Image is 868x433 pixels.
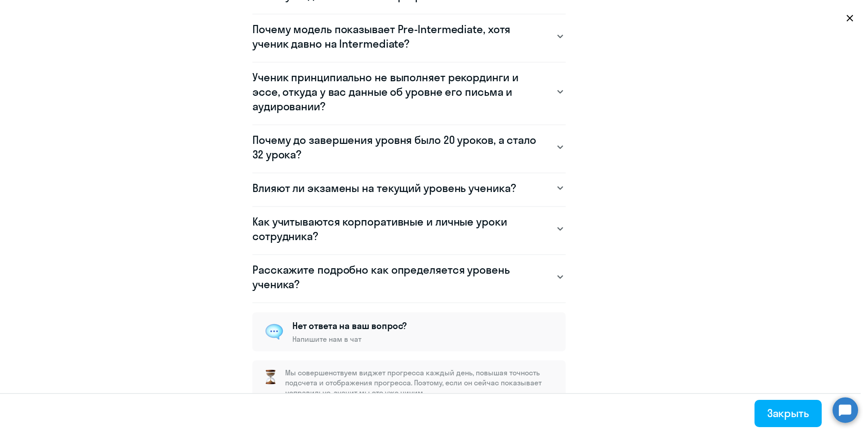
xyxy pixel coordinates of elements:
h3: Ученик принципиально не выполняет рекординги и эссе, откуда у вас данные об уровне его письма и а... [252,70,547,113]
h3: Влияют ли экзамены на текущий уровень ученика? [252,181,516,195]
h3: Расскажите подробно как определяется уровень ученика? [252,262,547,291]
div: Закрыть [767,406,809,420]
h3: Как учитываются корпоративные и личные уроки сотрудника? [252,214,547,243]
h3: Почему до завершения уровня было 20 уроков, а стало 32 урока? [252,133,547,162]
button: Закрыть [755,400,822,427]
h5: Нет ответа на ваш вопрос? [292,320,407,332]
h3: Почему модель показывает Pre-Intermediate, хотя ученик давно на Intermediate? [252,22,547,51]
